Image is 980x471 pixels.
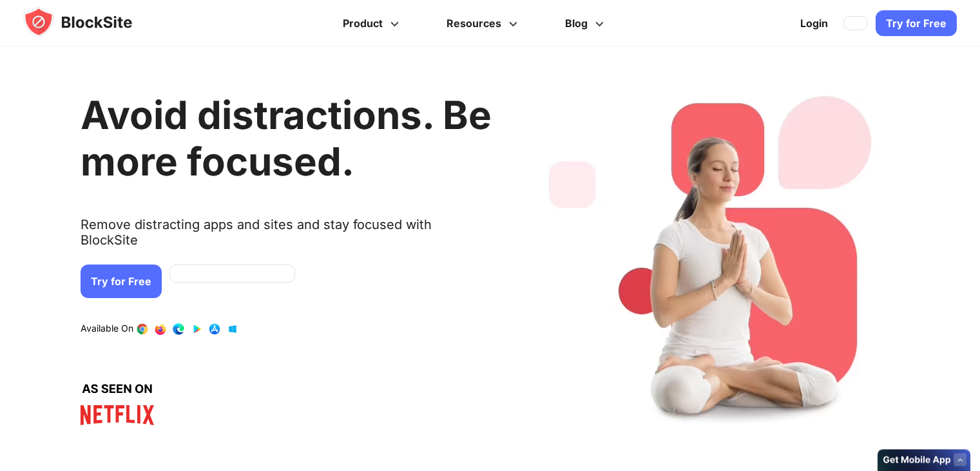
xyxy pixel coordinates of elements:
[793,8,836,39] a: Login
[23,6,157,37] img: blocksite-icon.5d769676.svg
[81,265,162,298] a: Try for Free
[81,217,492,258] text: Remove distracting apps and sites and stay focused with BlockSite
[876,10,957,36] a: Try for Free
[81,323,133,336] text: Available On
[81,92,492,185] h1: Avoid distractions. Be more focused.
